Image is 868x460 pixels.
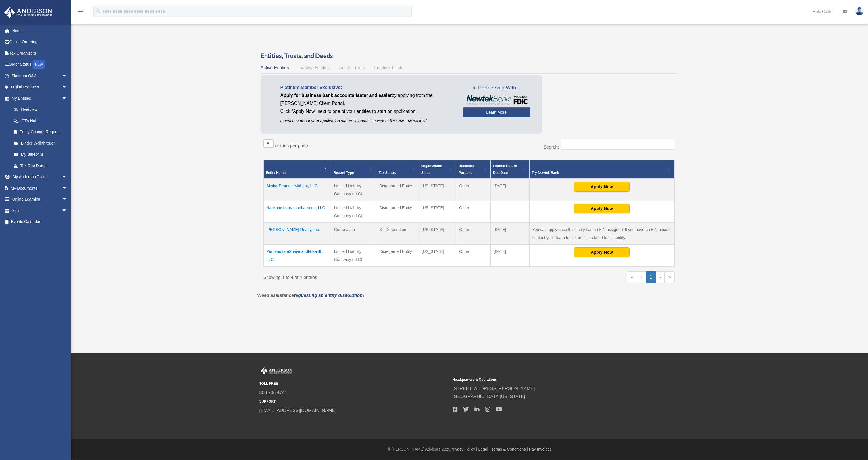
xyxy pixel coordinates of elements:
span: Entity Name [266,171,286,175]
td: Limited Liability Company (LLC) [331,179,376,201]
span: Inactive Entities [298,65,330,70]
th: Tax Status: Activate to sort [376,160,419,179]
button: Apply Now [574,182,630,192]
a: Terms & Conditions | [491,447,528,451]
span: arrow_drop_down [62,205,73,217]
a: My Documentsarrow_drop_down [4,182,76,194]
td: [US_STATE] [419,201,456,223]
td: [DATE] [491,179,529,201]
td: PurushottamShajanandNilkanth, LLC [263,245,331,267]
td: Other [456,179,491,201]
button: Apply Now [574,204,630,213]
a: Home [4,25,76,36]
span: arrow_drop_down [62,194,73,205]
span: Active Entities [261,65,289,70]
a: 1 [646,271,656,283]
label: Search: [543,145,559,149]
a: Next [656,271,665,283]
td: Other [456,223,491,245]
a: Privacy Policy | [450,447,477,451]
a: Digital Productsarrow_drop_down [4,82,76,93]
a: Learn More [463,107,530,117]
em: *Need assistance ? [257,293,365,298]
span: Business Purpose [459,164,474,175]
span: Federal Return Due Date [493,164,517,175]
td: Other [456,245,491,267]
td: Disregarded Entity [376,201,419,223]
td: You can apply once this entity has an EIN assigned. If you have an EIN please contact your Team t... [529,223,674,245]
th: Business Purpose: Activate to sort [456,160,491,179]
p: by applying from the [PERSON_NAME] Client Portal. [280,91,454,107]
a: [STREET_ADDRESS][PERSON_NAME] [453,386,535,391]
td: Limited Liability Company (LLC) [331,245,376,267]
td: Other [456,201,491,223]
span: arrow_drop_down [62,82,73,93]
span: arrow_drop_down [62,93,73,104]
div: NEW [33,60,45,69]
a: Tax Due Dates [8,160,73,171]
small: TOLL FREE [259,381,449,387]
a: Entity Change Request [8,126,73,138]
a: First [627,271,637,283]
p: Platinum Member Exclusive: [280,84,454,91]
a: Pay Invoices [529,447,551,451]
a: [GEOGRAPHIC_DATA][US_STATE] [453,394,525,399]
div: © [PERSON_NAME] Advisors 2025 [71,446,868,453]
span: Inactive Trusts [374,65,403,70]
a: Binder Walkthrough [8,138,73,149]
td: AksharPramukhMahant, LLC [263,179,331,201]
p: Questions about your application status? Contact Newtek at [PHONE_NUMBER] [280,118,454,125]
a: Billingarrow_drop_down [4,205,76,216]
a: 800.706.4741 [259,390,287,395]
td: Corporation [331,223,376,245]
p: Click "Apply Now" next to one of your entities to start an application. [280,107,454,115]
td: Disregarded Entity [376,245,419,267]
td: [US_STATE] [419,179,456,201]
span: Active Trusts [339,65,365,70]
a: Previous [637,271,646,283]
td: [PERSON_NAME] Realty, Inc. [263,223,331,245]
img: NewtekBankLogoSM.png [465,95,528,105]
td: S - Corporation [376,223,419,245]
a: Overview [8,104,70,115]
small: Headquarters & Operations [453,377,642,383]
div: Showing 1 to 4 of 4 entries [263,271,465,282]
a: My Anderson Teamarrow_drop_down [4,171,76,183]
a: Events Calendar [4,216,76,228]
a: [EMAIL_ADDRESS][DOMAIN_NAME] [259,408,336,413]
span: arrow_drop_down [62,171,73,183]
td: [US_STATE] [419,245,456,267]
a: Tax Organizers [4,47,76,59]
img: Anderson Advisors Platinum Portal [259,367,294,375]
th: Try Newtek Bank : Activate to sort [529,160,674,179]
a: Legal | [478,447,490,451]
th: Record Type: Activate to sort [331,160,376,179]
td: Naukatusharnathanbarndon, LLC [263,201,331,223]
span: arrow_drop_down [62,70,73,82]
a: CTA Hub [8,115,73,126]
a: Last [665,271,675,283]
td: [US_STATE] [419,223,456,245]
div: Try Newtek Bank [532,169,666,176]
button: Apply Now [574,247,630,257]
a: requesting an entity dissolution [294,293,363,298]
i: menu [77,8,84,15]
img: User Pic [855,7,864,15]
a: Platinum Q&Aarrow_drop_down [4,70,76,82]
a: Online Learningarrow_drop_down [4,194,76,205]
span: In Partnership With... [463,84,530,93]
a: My Entitiesarrow_drop_down [4,93,73,104]
label: entries per page [275,143,308,148]
h3: Entities, Trusts, and Deeds [261,51,677,60]
span: Tax Status [379,171,396,175]
small: SUPPORT [259,399,449,405]
span: Organization State [421,164,442,175]
span: Record Type [334,171,354,175]
a: My Blueprint [8,149,73,160]
span: Apply for business bank accounts faster and easier [280,93,392,98]
a: menu [77,10,84,15]
img: Anderson Advisors Platinum Portal [3,7,54,18]
td: [DATE] [491,223,529,245]
a: Order StatusNEW [4,59,76,70]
